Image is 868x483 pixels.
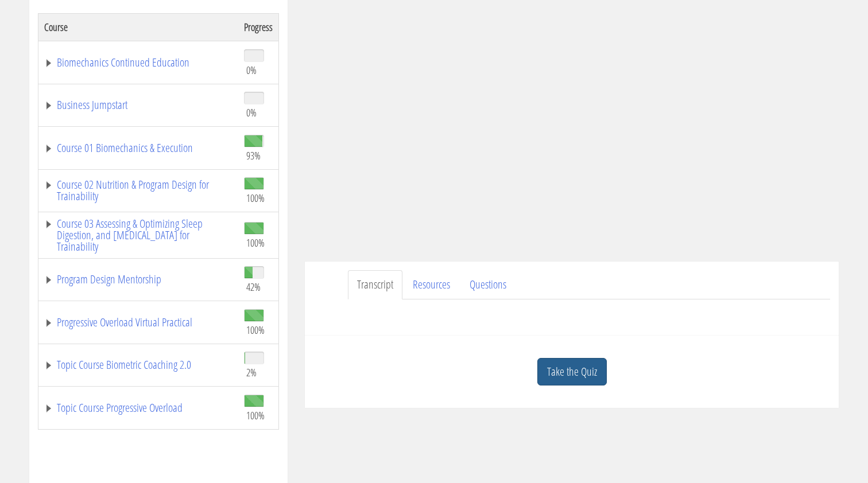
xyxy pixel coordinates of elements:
a: Questions [460,270,516,299]
span: 0% [246,106,257,119]
a: Topic Course Progressive Overload [44,402,232,414]
a: Biomechanics Continued Education [44,57,232,68]
a: Progressive Overload Virtual Practical [44,317,232,328]
a: Business Jumpstart [44,99,232,111]
span: 93% [246,149,261,162]
span: 42% [246,281,261,293]
span: 100% [246,324,265,336]
th: Course [38,13,239,41]
span: 100% [246,236,265,249]
a: Take the Quiz [537,358,607,386]
span: 100% [246,409,265,422]
span: 2% [246,366,257,379]
a: Course 02 Nutrition & Program Design for Trainability [44,179,232,202]
a: Topic Course Biometric Coaching 2.0 [44,359,232,371]
span: 0% [246,64,257,76]
a: Program Design Mentorship [44,274,232,285]
a: Course 01 Biomechanics & Execution [44,142,232,154]
span: 100% [246,192,265,204]
a: Course 03 Assessing & Optimizing Sleep Digestion, and [MEDICAL_DATA] for Trainability [44,218,232,252]
a: Transcript [348,270,402,299]
a: Resources [404,270,459,299]
th: Progress [238,13,279,41]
